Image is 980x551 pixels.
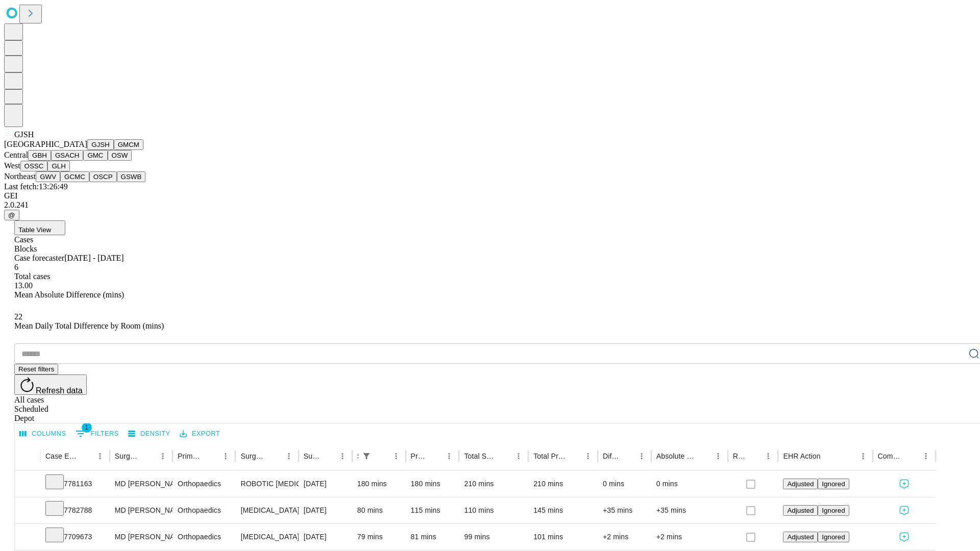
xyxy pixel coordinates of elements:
[359,449,374,463] button: Show filters
[17,426,69,442] button: Select columns
[603,524,646,550] div: +2 mins
[357,524,401,550] div: 79 mins
[14,130,34,139] span: GJSH
[856,449,870,463] button: Menu
[14,272,50,281] span: Total cases
[64,254,124,262] span: [DATE] - [DATE]
[603,497,646,523] div: +35 mins
[14,281,33,290] span: 13.00
[818,505,849,516] button: Ignored
[411,471,454,497] div: 180 mins
[878,452,903,460] div: Comments
[533,497,593,523] div: 145 mins
[126,426,173,442] button: Density
[634,449,649,463] button: Menu
[783,532,818,542] button: Adjusted
[4,151,28,159] span: Central
[581,449,595,463] button: Menu
[919,449,933,463] button: Menu
[267,449,282,463] button: Sort
[47,161,69,171] button: GLH
[178,452,203,460] div: Primary Service
[240,497,293,523] div: [MEDICAL_DATA] [MEDICAL_DATA]
[4,201,976,210] div: 2.0.241
[411,497,454,523] div: 115 mins
[787,507,814,514] span: Adjusted
[783,452,820,460] div: EHR Action
[14,312,22,321] span: 22
[304,497,347,523] div: [DATE]
[73,425,121,442] button: Show filters
[82,422,92,433] span: 1
[28,150,51,161] button: GBH
[45,471,105,497] div: 7781163
[822,533,845,541] span: Ignored
[656,524,723,550] div: +2 mins
[304,452,320,460] div: Surgery Date
[20,161,48,171] button: OSSC
[14,364,58,374] button: Reset filters
[204,449,218,463] button: Sort
[141,449,156,463] button: Sort
[178,497,230,523] div: Orthopaedics
[45,497,105,523] div: 7782788
[359,449,374,463] div: 1 active filter
[45,524,105,550] div: 7709673
[822,449,836,463] button: Sort
[282,449,296,463] button: Menu
[14,254,64,262] span: Case forecaster
[240,524,293,550] div: [MEDICAL_DATA] WITH [MEDICAL_DATA] REPAIR
[240,452,266,460] div: Surgery Name
[178,471,230,497] div: Orthopaedics
[115,497,167,523] div: MD [PERSON_NAME] [PERSON_NAME] Md
[904,449,919,463] button: Sort
[87,139,114,150] button: GJSH
[733,452,746,460] div: Resolved in EHR
[240,471,293,497] div: ROBOTIC [MEDICAL_DATA] KNEE TOTAL
[4,161,20,170] span: West
[389,449,403,463] button: Menu
[603,471,646,497] div: 0 mins
[304,524,347,550] div: [DATE]
[177,426,223,442] button: Export
[567,449,581,463] button: Sort
[108,150,132,161] button: OSW
[36,171,60,182] button: GWV
[20,529,35,546] button: Expand
[822,480,845,488] span: Ignored
[603,452,619,460] div: Difference
[533,524,593,550] div: 101 mins
[304,471,347,497] div: [DATE]
[656,471,723,497] div: 0 mins
[533,452,566,460] div: Total Predicted Duration
[156,449,170,463] button: Menu
[4,182,68,191] span: Last fetch: 13:26:49
[822,507,845,514] span: Ignored
[787,533,814,541] span: Adjusted
[114,139,143,150] button: GMCM
[656,497,723,523] div: +35 mins
[14,374,87,395] button: Refresh data
[357,497,401,523] div: 80 mins
[321,449,335,463] button: Sort
[117,171,146,182] button: GSWB
[442,449,456,463] button: Menu
[411,452,427,460] div: Predicted In Room Duration
[818,479,849,489] button: Ignored
[761,449,775,463] button: Menu
[14,321,164,330] span: Mean Daily Total Difference by Room (mins)
[60,171,89,182] button: GCMC
[79,449,93,463] button: Sort
[4,210,19,220] button: @
[787,480,814,488] span: Adjusted
[51,150,83,161] button: GSACH
[783,479,818,489] button: Adjusted
[464,471,523,497] div: 210 mins
[89,171,117,182] button: OSCP
[464,497,523,523] div: 110 mins
[115,452,140,460] div: Surgeon Name
[115,524,167,550] div: MD [PERSON_NAME] [PERSON_NAME] Md
[656,452,696,460] div: Absolute Difference
[411,524,454,550] div: 81 mins
[45,452,78,460] div: Case Epic Id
